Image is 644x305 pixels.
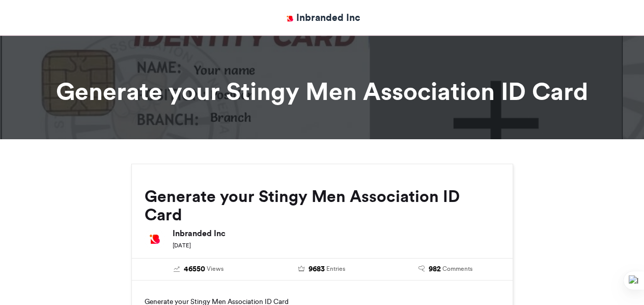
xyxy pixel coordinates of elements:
[145,264,253,275] a: 46550 Views
[145,187,500,224] h2: Generate your Stingy Men Association ID Card
[173,242,191,249] small: [DATE]
[184,264,205,275] span: 46550
[429,264,441,275] span: 982
[391,264,500,275] a: 982 Comments
[284,12,296,25] img: Inbranded
[309,264,325,275] span: 9683
[207,264,223,273] span: Views
[326,264,345,273] span: Entries
[442,264,472,273] span: Comments
[40,79,605,104] h1: Generate your Stingy Men Association ID Card
[173,229,500,237] h6: Inbranded Inc
[145,229,165,249] img: Inbranded Inc
[284,10,360,25] a: Inbranded Inc
[268,264,376,275] a: 9683 Entries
